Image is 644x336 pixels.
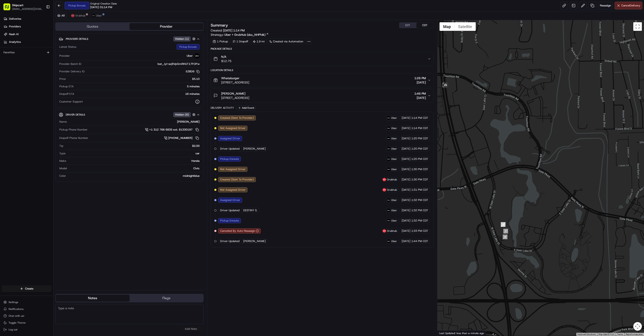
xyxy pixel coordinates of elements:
div: 5 minutes [75,85,200,88]
span: 1:32 PM CDT [411,208,428,212]
span: Grubhub [387,188,397,192]
span: $12.75 [221,59,231,63]
img: uber-new-logo.jpeg [387,239,390,243]
span: [PHONE_NUMBER] [168,136,192,140]
div: 1 Dropoff [231,39,250,45]
span: Log out [9,328,17,331]
div: $2.00 [65,144,200,148]
div: 16 minutes [76,92,200,96]
a: Report a map error [626,333,643,335]
span: 1:14 PM CDT [411,116,428,120]
input: Clear [11,28,71,32]
span: • [36,66,37,70]
span: Grubhub [387,229,397,233]
span: [DATE] [402,188,410,192]
img: uber-new-logo.jpeg [387,126,390,130]
span: Uber [391,219,397,222]
a: Analytics [2,39,53,45]
a: +1 312 766 6835 ext. 81330197 [145,127,200,132]
img: uber-new-logo.jpeg [387,137,390,140]
span: Provider Delivery ID [59,70,85,73]
span: Pickup Enroute [220,157,239,161]
span: N/A [221,55,231,59]
button: Notes [56,295,130,302]
span: [DATE] 1:14 PM [223,28,245,32]
span: 1:32 PM CDT [411,198,428,202]
span: Uber [391,239,397,243]
span: Provider [59,54,70,58]
span: Provider Batch ID [59,62,81,66]
span: Uber + GrubHub (dss_NHPfdk) [224,33,265,37]
span: Knowledge Base [9,84,33,88]
a: Open this area in Google Maps (opens a new window) [438,330,453,336]
span: Cancel Delivery [621,4,640,7]
a: Terms (opens in new tab) [617,333,623,335]
a: 💻API Documentation [34,82,70,90]
span: $5.10 [192,77,200,81]
span: Latest Status [59,45,76,49]
span: Chat with us! [9,314,24,318]
img: 5e692f75ce7d37001a5d71f1 [383,229,386,233]
span: 1:33 PM CDT [411,229,428,233]
span: Not Assigned Driver [220,126,246,130]
span: [DATE] [402,157,410,161]
span: Created: [211,28,245,33]
span: Created (Sent To Provider) [220,116,254,120]
span: [DATE] [402,147,410,151]
button: EDT [399,22,416,28]
span: Make [59,159,66,163]
img: 5e692f75ce7d37001a5d71f1 [383,188,386,192]
img: uber-new-logo.jpeg [387,219,390,222]
span: [PERSON_NAME] [243,147,266,151]
button: Settings [2,299,52,305]
img: uber-new-logo.jpeg [387,209,390,212]
img: uber-new-logo.jpeg [387,147,390,150]
span: Dropoff ETA [59,92,74,96]
div: 1.9 mi [251,39,267,45]
button: Chat with us! [2,313,52,319]
div: midnightblue [68,174,200,178]
span: 1:20 PM CDT [411,147,428,151]
span: [PERSON_NAME] [243,239,266,243]
img: 9188753566659_6852d8bf1fb38e338040_72.png [9,41,17,49]
div: Strategy: [211,33,269,37]
span: Canceled By Auto Reassign [220,229,255,233]
span: Skipcart [12,3,23,7]
span: [DATE] [402,239,410,243]
img: Farooq Akhtar [4,62,11,69]
button: Skipcart[EMAIL_ADDRESS][DOMAIN_NAME] [2,2,44,12]
span: Reassign [600,4,611,7]
span: Model [59,167,67,170]
span: Providers [9,25,21,28]
span: Pickup ETA [59,85,74,88]
span: 1:26 PM [414,76,426,80]
button: Provider [130,23,203,30]
button: [PERSON_NAME][STREET_ADDRESS]1:46 PM[DATE] [211,89,434,103]
span: [DATE] [414,80,426,85]
a: Powered byPylon [30,94,52,98]
span: [DATE] [414,96,426,100]
span: Hidden ( 6 ) [175,113,189,117]
div: car [67,152,200,155]
span: Name [59,120,67,124]
span: Analytics [9,40,21,44]
div: Delivery Activity [211,106,234,110]
span: Created (Sent To Provider) [220,178,254,181]
button: Flags [130,295,203,302]
button: Show street map [440,22,455,31]
img: 5e692f75ce7d37001a5d71f1 [71,14,75,17]
span: Notifications [9,307,24,311]
span: +1 312 766 6835 ext. 81330197 [149,128,192,132]
img: 1736555255976-a54dd68f-1ca7-489b-9aae-adbdc363a1c4 [4,41,12,49]
span: [EMAIL_ADDRESS][DOMAIN_NAME] [12,7,43,11]
span: Provider Details [66,37,88,41]
div: 💻 [36,85,40,88]
span: DESTINY S. [243,208,257,212]
a: Nash AI [2,31,53,38]
button: Start new chat [73,42,78,47]
span: 1:14 PM CDT [411,126,428,130]
button: Create [2,285,52,292]
img: uber-new-logo.jpeg [387,168,390,171]
button: Toggle fullscreen view [633,22,642,31]
span: Color [59,174,66,178]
